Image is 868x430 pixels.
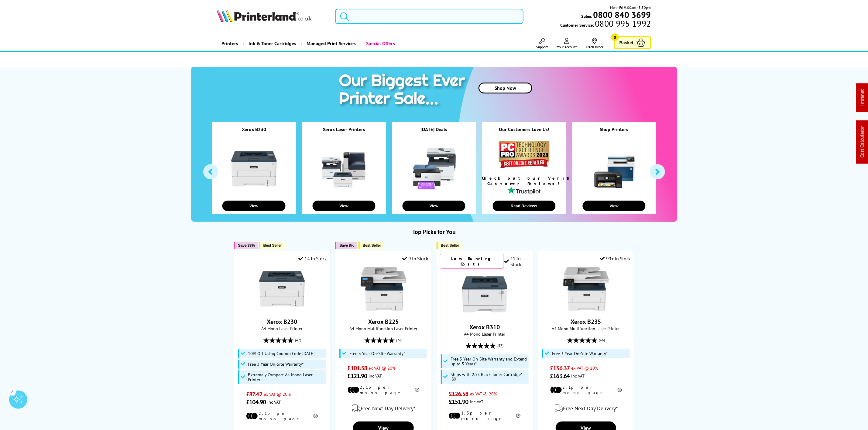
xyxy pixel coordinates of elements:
img: Printerland Logo [217,9,312,22]
button: Save 8% [335,242,357,249]
span: (47) [295,334,301,346]
b: 0800 840 3699 [593,9,651,20]
span: £136.37 [550,364,570,372]
a: Xerox B230 [242,126,266,132]
a: Track Order [586,38,603,49]
span: Free 3 Year On-Site Warranty* [248,362,304,367]
div: 14 In Stock [298,256,327,262]
span: Best Seller [441,243,459,248]
li: 1.3p per mono page [449,410,520,421]
a: Cost Calculator [859,127,865,158]
div: modal_delivery [338,400,428,417]
a: Xerox Laser Printers [323,126,365,132]
div: modal_delivery [541,400,631,417]
button: Save 33% [234,242,258,249]
a: Printerland Logo [217,9,328,24]
span: Ships with 2.5k Black Toner Cartridge* [451,372,527,382]
div: Our Customers Love Us! [482,126,566,140]
a: Xerox B230 [267,318,297,326]
div: 99+ In Stock [600,256,631,262]
span: Basket [619,39,633,47]
span: £87.42 [246,390,262,398]
span: Ink & Toner Cartridges [249,36,296,51]
span: Support [536,45,548,49]
button: View [583,201,646,211]
a: Xerox B225 [361,307,406,313]
span: £101.58 [348,364,367,372]
span: inc VAT [369,373,382,379]
span: ex VAT @ 20% [369,365,396,371]
span: A4 Mono Laser Printer [237,326,327,331]
button: View [403,201,465,211]
div: Low Running Costs [440,254,504,269]
input: Search product or brand [335,9,523,24]
span: Your Account [557,45,577,49]
img: Xerox B310 [462,272,507,317]
span: £163.64 [550,372,570,380]
span: Extremely Compact A4 Mono Laser Printer [248,372,324,382]
button: View [222,201,285,211]
span: Free 3 Year On-Site Warranty* [552,351,608,356]
a: Xerox B225 [368,318,399,326]
span: Save 8% [339,243,354,248]
img: Xerox B235 [563,266,609,312]
span: £126.58 [449,390,468,398]
div: 11 In Stock [504,255,530,267]
span: (57) [498,340,504,351]
div: [DATE] Deals [392,126,476,140]
button: View [312,201,375,211]
a: Intranet [859,90,865,106]
img: printer sale [336,67,471,114]
a: Xerox B310 [462,312,507,318]
button: Best Seller [259,242,285,249]
img: Xerox B225 [361,266,406,312]
div: Shop Printers [572,126,656,140]
button: Read Reviews [492,201,555,211]
a: Ink & Toner Cartridges [243,36,301,51]
li: 2.1p per mono page [348,384,419,395]
a: Special Offers [360,36,400,51]
span: Customer Service: [560,21,651,28]
a: Printers [217,36,243,51]
span: 10% Off Using Coupon Code [DATE] [248,351,315,356]
span: Free 3 Year On-Site Warranty* [349,351,405,356]
a: Managed Print Services [301,36,360,51]
span: Best Seller [263,243,282,248]
a: Xerox B235 [563,307,609,313]
span: A4 Mono Multifunction Laser Printer [541,326,631,331]
a: Basket 0 [614,36,651,49]
a: Xerox B230 [259,307,305,313]
span: (46) [599,334,605,346]
span: 0800 995 1992 [594,21,651,26]
a: Xerox B235 [571,318,601,326]
li: 2.1p per mono page [550,384,622,395]
span: inc VAT [571,373,585,379]
span: A4 Mono Multifunction Laser Printer [338,326,428,331]
span: £104.90 [246,398,266,406]
span: £151.90 [449,398,468,406]
button: Best Seller [437,242,462,249]
span: ex VAT @ 20% [571,365,598,371]
span: Sales: [582,13,592,19]
img: Xerox B230 [259,266,305,312]
a: 0800 840 3699 [592,12,651,18]
div: 9 In Stock [402,256,428,262]
span: inc VAT [267,399,281,405]
span: ex VAT @ 20% [264,391,291,397]
a: Your Account [557,38,577,49]
a: Shop Now [479,83,532,93]
a: Support [536,38,548,49]
span: inc VAT [470,399,483,405]
span: £121.90 [348,372,367,380]
span: Free 3 Year On-Site Warranty and Extend up to 5 Years* [451,357,527,366]
span: Best Seller [363,243,381,248]
span: 0 [611,33,619,41]
button: Best Seller [359,242,384,249]
a: Xerox B310 [469,323,500,331]
div: Check out our Verified Customer Reviews! [482,175,566,186]
span: Save 33% [238,243,255,248]
div: 3 [9,388,16,395]
li: 2.1p per mono page [246,411,318,422]
span: (76) [396,334,402,346]
span: A4 Mono Laser Printer [440,331,530,337]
